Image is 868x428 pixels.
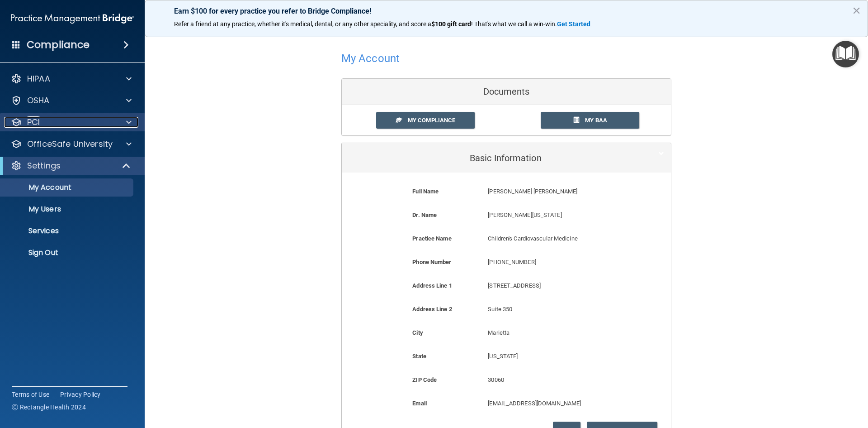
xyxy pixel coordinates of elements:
[431,20,471,28] strong: $100 gift card
[11,73,132,84] a: HIPAA
[11,160,131,171] a: Settings
[11,95,132,106] a: OSHA
[412,400,427,407] b: Email
[488,398,625,409] p: [EMAIL_ADDRESS][DOMAIN_NAME]
[27,139,113,149] p: OfficeSafe University
[471,20,557,28] span: ! That's what we call a win-win.
[488,351,625,362] p: [US_STATE]
[488,257,625,268] p: [PHONE_NUMBER]
[408,117,455,124] span: My Compliance
[12,403,86,412] span: Ⓒ Rectangle Health 2024
[488,375,625,385] p: 30060
[11,139,132,149] a: OfficeSafe University
[174,20,431,28] span: Refer a friend at any practice, whether it's medical, dental, or any other speciality, and score a
[27,160,61,171] p: Settings
[488,233,625,244] p: Children's Cardiovascular Medicine
[488,304,625,315] p: Suite 350
[557,20,590,28] strong: Get Started
[60,390,101,399] a: Privacy Policy
[6,226,129,236] p: Services
[412,329,423,336] b: City
[412,306,452,313] b: Address Line 2
[852,3,861,18] button: Close
[412,188,439,195] b: Full Name
[412,212,437,218] b: Dr. Name
[174,7,839,15] p: Earn $100 for every practice you refer to Bridge Compliance!
[412,282,452,289] b: Address Line 1
[349,148,664,168] a: Basic Information
[11,10,134,28] img: PMB logo
[412,259,451,265] b: Phone Number
[488,327,625,338] p: Marietta
[341,53,400,64] h4: My Account
[27,95,50,106] p: OSHA
[585,117,607,124] span: My BAA
[832,41,859,67] button: Open Resource Center
[6,183,129,192] p: My Account
[557,20,592,28] a: Get Started
[349,153,637,163] h5: Basic Information
[488,280,625,291] p: [STREET_ADDRESS]
[488,186,625,197] p: [PERSON_NAME] [PERSON_NAME]
[342,79,671,105] div: Documents
[27,73,50,84] p: HIPAA
[412,376,437,383] b: ZIP Code
[11,117,132,128] a: PCI
[27,117,40,128] p: PCI
[412,353,426,360] b: State
[6,205,129,214] p: My Users
[6,248,129,257] p: Sign Out
[412,235,451,242] b: Practice Name
[488,210,625,221] p: [PERSON_NAME][US_STATE]
[27,38,90,51] h4: Compliance
[12,390,49,399] a: Terms of Use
